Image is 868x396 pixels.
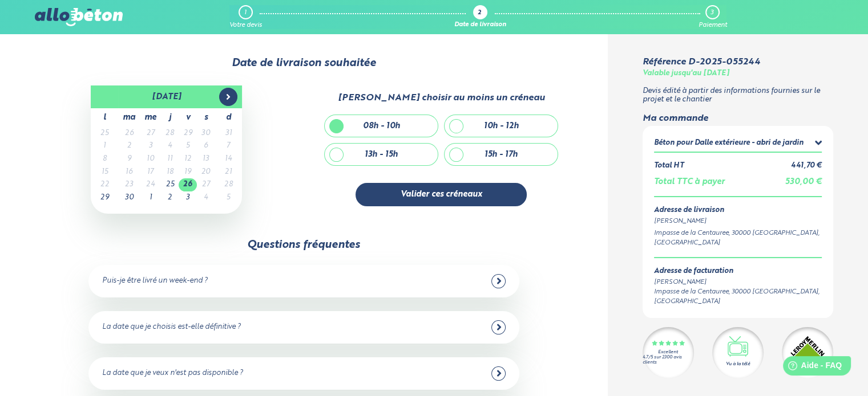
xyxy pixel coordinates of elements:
[643,113,834,124] div: Ma commande
[363,121,400,131] div: 08h - 10h
[179,191,197,205] td: 3
[197,140,215,153] td: 6
[118,166,140,179] td: 16
[197,108,215,127] th: s
[118,127,140,140] td: 26
[698,5,726,29] a: 3 Paiement
[654,137,822,152] summary: Béton pour Dalle extérieure - abri de jardin
[91,153,118,166] td: 8
[215,191,242,205] td: 5
[140,166,161,179] td: 17
[91,166,118,179] td: 15
[785,178,822,186] span: 530,00 €
[229,22,262,29] div: Votre devis
[197,178,215,191] td: 27
[215,178,242,191] td: 28
[35,8,123,26] img: allobéton
[654,267,822,276] div: Adresse de facturation
[643,70,729,78] div: Valable jusqu'au [DATE]
[118,85,215,108] th: [DATE]
[91,127,118,140] td: 25
[161,191,179,205] td: 2
[140,178,161,191] td: 24
[179,166,197,179] td: 19
[118,178,140,191] td: 23
[179,127,197,140] td: 29
[140,191,161,205] td: 1
[91,108,118,127] th: l
[484,121,519,131] div: 10h - 12h
[244,9,247,17] div: 1
[485,150,518,160] div: 15h - 17h
[102,277,208,285] div: Puis-je être livré un week-end ?
[91,140,118,153] td: 1
[91,191,118,205] td: 29
[161,140,179,153] td: 4
[654,217,822,226] div: [PERSON_NAME]
[791,162,822,170] div: 441,70 €
[140,127,161,140] td: 27
[215,153,242,166] td: 14
[197,127,215,140] td: 30
[197,153,215,166] td: 13
[118,108,140,127] th: ma
[118,153,140,166] td: 9
[229,5,262,29] a: 1 Votre devis
[140,108,161,127] th: me
[179,178,197,191] td: 26
[140,153,161,166] td: 10
[698,22,726,29] div: Paiement
[179,153,197,166] td: 12
[654,277,822,287] div: [PERSON_NAME]
[658,350,678,355] div: Excellent
[654,228,822,248] div: Impasse de la Centauree, 30000 [GEOGRAPHIC_DATA], [GEOGRAPHIC_DATA]
[654,287,822,307] div: Impasse de la Centauree, 30000 [GEOGRAPHIC_DATA], [GEOGRAPHIC_DATA]
[654,162,684,170] div: Total HT
[654,206,822,215] div: Adresse de livraison
[215,140,242,153] td: 7
[161,178,179,191] td: 25
[654,177,725,187] div: Total TTC à payer
[338,93,545,103] div: [PERSON_NAME] choisir au moins un créneau
[161,166,179,179] td: 18
[179,108,197,127] th: v
[197,166,215,179] td: 20
[726,361,750,368] div: Vu à la télé
[179,140,197,153] td: 5
[91,178,118,191] td: 22
[35,57,573,70] div: Date de livraison souhaitée
[643,57,760,67] div: Référence D-2025-055244
[643,87,834,104] p: Devis édité à partir des informations fournies sur le projet et le chantier
[654,139,804,148] div: Béton pour Dalle extérieure - abri de jardin
[215,166,242,179] td: 21
[161,127,179,140] td: 28
[365,150,398,160] div: 13h - 15h
[215,108,242,127] th: d
[247,239,360,251] div: Questions fréquentes
[454,5,506,29] a: 2 Date de livraison
[118,140,140,153] td: 2
[118,191,140,205] td: 30
[710,9,713,17] div: 3
[643,355,694,365] div: 4.7/5 sur 2300 avis clients
[140,140,161,153] td: 3
[102,323,241,332] div: La date que je choisis est-elle définitive ?
[478,10,481,17] div: 2
[161,153,179,166] td: 11
[454,22,506,29] div: Date de livraison
[215,127,242,140] td: 31
[161,108,179,127] th: j
[102,369,243,378] div: La date que je veux n'est pas disponible ?
[197,191,215,205] td: 4
[766,352,855,383] iframe: Help widget launcher
[356,183,527,206] button: Valider ces créneaux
